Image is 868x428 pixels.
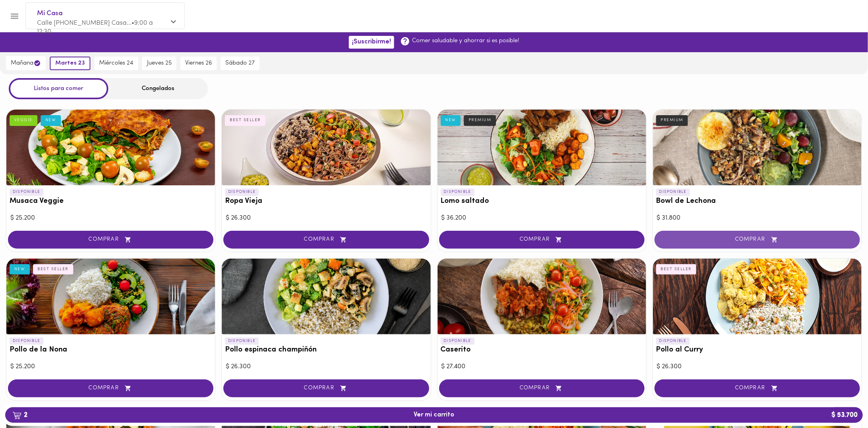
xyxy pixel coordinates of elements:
[10,338,43,345] p: DISPONIBLE
[55,60,85,67] span: martes 23
[142,57,176,70] button: jueves 25
[225,346,427,354] h3: Pollo espinaca champiñón
[226,362,426,371] div: $ 26.300
[180,57,217,70] button: viernes 26
[225,338,259,345] p: DISPONIBLE
[50,57,90,70] button: martes 23
[464,115,496,126] div: PREMIUM
[8,231,213,249] button: COMPRAR
[225,188,259,196] p: DISPONIBLE
[449,236,635,243] span: COMPRAR
[439,231,645,249] button: COMPRAR
[225,115,266,126] div: BEST SELLER
[449,385,635,392] span: COMPRAR
[222,259,430,334] div: Pollo espinaca champiñón
[99,60,133,67] span: miércoles 24
[41,115,61,126] div: NEW
[656,197,858,206] h3: Bowl de Lechona
[656,338,690,345] p: DISPONIBLE
[11,59,41,67] span: mañana
[655,231,860,249] button: COMPRAR
[441,346,643,354] h3: Caserito
[37,20,153,35] span: Calle [PHONE_NUMBER] Casa... • 9:00 a 12:30
[8,379,213,397] button: COMPRAR
[822,382,860,420] iframe: Messagebird Livechat Widget
[439,379,645,397] button: COMPRAR
[225,60,255,67] span: sábado 27
[441,338,475,345] p: DISPONIBLE
[94,57,138,70] button: miércoles 24
[222,110,430,185] div: Ropa Vieja
[352,38,391,46] span: ¡Suscribirme!
[665,385,850,392] span: COMPRAR
[441,188,475,196] p: DISPONIBLE
[18,236,203,243] span: COMPRAR
[223,379,429,397] button: COMPRAR
[37,8,165,19] span: Mi Casa
[441,197,643,206] h3: Lomo saltado
[8,410,32,420] b: 2
[12,412,22,420] img: cart.png
[656,346,858,354] h3: Pollo al Curry
[441,115,461,126] div: NEW
[656,264,697,275] div: BEST SELLER
[412,37,519,45] p: Comer saludable y ahorrar si es posible!
[6,110,215,185] div: Musaca Veggie
[5,6,24,26] button: Menu
[9,78,108,99] div: Listos para comer
[656,188,690,196] p: DISPONIBLE
[147,60,172,67] span: jueves 25
[10,362,211,371] div: $ 25.200
[6,259,215,334] div: Pollo de la Nona
[442,362,642,371] div: $ 27.400
[233,385,419,392] span: COMPRAR
[226,214,426,223] div: $ 26.300
[33,264,74,275] div: BEST SELLER
[5,407,863,423] button: 2Ver mi carrito$ 53.700
[657,362,858,371] div: $ 26.300
[414,411,454,419] span: Ver mi carrito
[10,197,212,206] h3: Musaca Veggie
[657,214,858,223] div: $ 31.800
[185,60,212,67] span: viernes 26
[10,214,211,223] div: $ 25.200
[10,346,212,354] h3: Pollo de la Nona
[653,110,862,185] div: Bowl de Lechona
[655,379,860,397] button: COMPRAR
[6,56,46,70] button: mañana
[221,57,260,70] button: sábado 27
[442,214,642,223] div: $ 36.200
[349,36,394,48] button: ¡Suscribirme!
[438,259,646,334] div: Caserito
[225,197,427,206] h3: Ropa Vieja
[223,231,429,249] button: COMPRAR
[233,236,419,243] span: COMPRAR
[665,236,850,243] span: COMPRAR
[10,188,43,196] p: DISPONIBLE
[108,78,208,99] div: Congelados
[18,385,203,392] span: COMPRAR
[653,259,862,334] div: Pollo al Curry
[438,110,646,185] div: Lomo saltado
[10,115,37,126] div: VEGGIE
[656,115,688,126] div: PREMIUM
[10,264,30,275] div: NEW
